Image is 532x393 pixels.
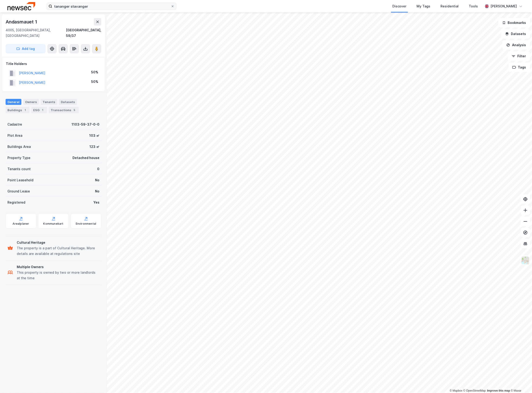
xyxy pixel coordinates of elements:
input: Search by address, cadastre, landlords, tenants or people [52,3,171,10]
a: Mapbox [450,389,463,392]
button: Analysis [502,40,530,50]
div: Point Leasehold [7,177,33,183]
button: Filter [508,52,530,61]
div: Ground Lease [7,188,30,194]
div: Discover [392,3,407,9]
div: Title Holders [6,61,101,67]
div: Buildings [6,107,30,113]
div: 1 [40,108,45,112]
div: ESG [31,107,47,113]
div: Residential [441,3,459,9]
iframe: Chat Widget [509,371,532,393]
button: Datasets [501,29,530,39]
div: General [6,99,21,105]
button: Tags [509,63,530,72]
div: 1 [23,108,28,112]
div: Cadastre [7,122,22,127]
div: 50% [91,79,98,84]
div: Arealplaner [13,222,29,226]
div: The property is a part of Cultural Heritage. More details are available at regulations site [17,245,99,257]
div: [PERSON_NAME] [491,3,517,9]
div: 1103-59-37-0-0 [72,122,99,127]
div: Plot Area [7,133,22,138]
img: Z [521,256,530,265]
div: No [95,177,99,183]
div: [GEOGRAPHIC_DATA], 59/37 [66,27,101,39]
div: Datasets [59,99,77,105]
button: Bookmarks [498,18,530,27]
div: Tools [469,3,478,9]
a: Improve this map [487,389,510,392]
a: OpenStreetMap [463,389,486,392]
div: Detached house [72,155,99,161]
div: Multiple Owners [17,264,99,270]
div: Tenants count [7,166,31,172]
div: Kontrollprogram for chat [509,371,532,393]
div: 0 [97,166,99,172]
div: Property Type [7,155,30,161]
img: newsec-logo.f6e21ccffca1b3a03d2d.png [7,2,35,10]
div: No [95,188,99,194]
div: 103 ㎡ [89,133,99,138]
div: Kommunekart [43,222,63,226]
div: Tenants [41,99,57,105]
div: Registered [7,200,25,205]
div: 5 [72,108,77,112]
div: This property is owned by two or more landlords at the time [17,270,99,281]
div: Transactions [49,107,79,113]
div: My Tags [417,3,430,9]
div: 4005, [GEOGRAPHIC_DATA], [GEOGRAPHIC_DATA] [6,27,66,39]
div: Buildings Area [7,144,31,149]
div: 123 ㎡ [89,144,99,149]
div: Cultural Heritage [17,240,99,245]
div: Environmental [76,222,96,226]
div: Yes [93,200,99,205]
button: Add tag [6,44,46,53]
div: Owners [23,99,39,105]
div: Andasmauet 1 [6,18,38,26]
div: 50% [91,69,98,75]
